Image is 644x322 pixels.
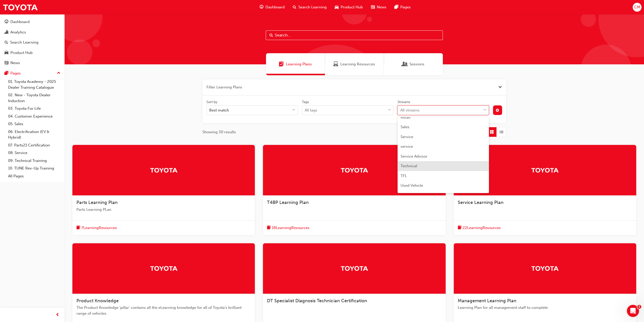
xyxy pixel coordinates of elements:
span: down-icon [387,107,391,113]
img: Trak [340,166,368,175]
a: Trak [3,2,38,13]
span: search-icon [5,40,8,45]
div: Search Learning [10,40,38,45]
a: All Pages [6,172,63,180]
input: Search... [266,30,443,40]
span: Service Advisor [401,154,427,159]
div: Streams [397,100,410,105]
span: Learning Plans [279,61,284,67]
a: Search Learning [2,38,63,47]
span: Learning Plans [286,61,312,67]
a: 06. Electrification (EV & Hybrid) [6,128,63,141]
a: 04. Customer Experience [6,112,63,120]
div: Dashboard [10,19,30,25]
span: T4BP Learning Plan [267,200,309,205]
a: Dashboard [2,17,63,27]
a: Learning PlansLearning Plans [266,53,325,75]
div: Pages [10,70,21,76]
a: 10. TUNE Rev-Up Training [6,164,63,172]
span: pages-icon [394,4,398,10]
span: Retail [401,115,410,120]
span: Grid [490,129,494,135]
a: 01. Toyota Academy - 2025 Dealer Training Catalogue [6,78,63,91]
a: TrakT4BP Learning Planbook-icon18LearningResources [263,145,445,235]
span: Product Knowledge [76,298,119,304]
a: 03. Toyota For Life [6,105,63,112]
span: Used Vehicle [401,183,423,188]
a: 08. Service [6,149,63,157]
div: News [10,60,20,66]
button: book-icon7LearningResources [76,225,117,231]
button: CM [633,3,641,12]
img: Trak [340,264,368,273]
a: News [2,58,63,68]
span: Learning Resources [333,61,338,67]
label: tagOptions [302,100,393,115]
span: service [401,144,413,149]
img: Trak [150,264,178,273]
span: guage-icon [260,4,263,10]
span: down-icon [483,107,487,113]
iframe: Intercom live chat [627,305,639,317]
span: Sessions [402,61,407,67]
span: Management Learning Plan [458,298,516,304]
span: news-icon [5,61,8,65]
span: Pages [400,4,411,10]
span: news-icon [371,4,375,10]
span: List [500,129,503,135]
span: TFL [401,174,407,178]
span: CM [634,4,640,10]
span: Service Learning Plan [458,200,504,205]
a: TrakParts Learning PlanParts Learning PLanbook-icon7LearningResources [72,145,255,235]
span: Product Hub [341,4,363,10]
span: car-icon [335,4,339,10]
span: Service [401,135,413,139]
a: guage-iconDashboard [256,2,289,12]
a: 02. New - Toyota Dealer Induction [6,91,63,105]
span: book-icon [267,225,271,231]
span: up-icon [57,70,60,77]
img: Trak [531,166,559,175]
span: Dashboard [265,4,285,10]
a: Product Hub [2,48,63,58]
span: search-icon [293,4,296,10]
span: guage-icon [5,20,8,24]
a: news-iconNews [367,2,390,12]
span: down-icon [292,107,296,113]
span: Search Learning [298,4,327,10]
span: Learning Plan for all management staff to complete [458,305,632,311]
button: Pages [2,69,63,78]
img: Trak [150,166,178,175]
div: All streams [400,107,419,113]
img: Trak [531,264,559,273]
a: Analytics [2,28,63,37]
div: All tags [305,107,317,113]
span: Parts Learning Plan [76,200,118,205]
button: cog-icon [493,105,502,115]
span: The Product Knowledge 'pillar' contains all the eLearning knowledge for all of Toyota's brilliant... [76,305,251,316]
a: TrakService Learning Planbook-icon22LearningResources [454,145,636,235]
span: 7 Learning Resources [81,225,117,231]
span: book-icon [458,225,462,231]
div: Analytics [10,29,26,35]
span: 22 Learning Resources [463,225,501,231]
a: SessionsSessions [384,53,443,75]
span: chart-icon [5,30,8,35]
span: 1 [637,305,641,309]
a: 07. Parts21 Certification [6,141,63,149]
span: Sales [401,125,409,129]
span: 18 Learning Resources [272,225,309,231]
button: Close the filter [498,84,502,90]
a: 09. Technical Training [6,157,63,165]
button: DashboardAnalyticsSearch LearningProduct HubNews [2,16,63,69]
span: cog-icon [496,109,499,113]
span: News [377,4,386,10]
a: Learning ResourcesLearning Resources [325,53,384,75]
span: car-icon [5,51,8,55]
span: prev-icon [56,312,59,318]
span: Showing 30 results [202,129,236,135]
button: book-icon18LearningResources [267,225,309,231]
span: Search [269,32,273,38]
